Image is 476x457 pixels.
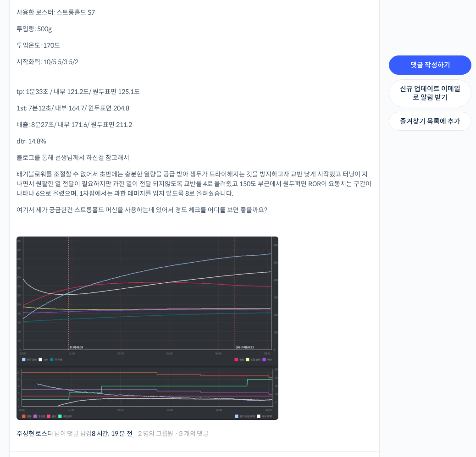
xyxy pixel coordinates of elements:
[175,429,178,438] span: ·
[17,24,372,34] p: 투입량: 500g
[17,87,372,97] p: tp: 1분33초 / 내부 121.2도/ 원두표면 125.1도
[17,205,372,215] p: 여기서 제가 궁금한건 스트롱홀드 머신을 사용하는데 있어서 경도 체크를 어디를 보면 좋을까요?
[61,291,118,314] a: 대화
[29,304,34,312] span: 홈
[84,305,95,312] span: 대화
[17,8,372,17] p: 사용한 로스터: 스트롱홀드 S7
[389,79,471,107] a: 신규 업데이트 이메일로 알림 받기
[17,137,372,146] p: dtr: 14.8%
[389,55,471,75] a: 댓글 작성하기
[142,304,153,312] span: 설정
[118,291,176,314] a: 설정
[17,430,132,437] span: 님이 댓글 남김
[17,104,372,113] p: 1st: 7분12초/ 내부 164.7/ 원두표면 204.8
[17,170,372,198] p: 배기블로워를 조절할 수 없어서 초반에는 충분한 열량을 공급 받아 생두가 드라이해지는 것을 방지하고자 교반 낮게 시작했고 터닝이 지나면서 원활한 열 전달이 필요하지만 과한 열이...
[17,57,372,67] p: 시작화력: 10/5.5/3.5/2
[389,112,471,131] a: 즐겨찾기 목록에 추가
[17,120,372,130] p: 배출: 8분27초/ 내부 171.6/ 원두표면 211.2
[17,153,372,163] p: 블로그를 통해 선생님께서 하신걸 참고해서
[17,41,372,50] p: 투입온도: 170도
[138,430,173,437] span: 2 명의 그룹원
[17,429,53,438] a: 주성현 로스터
[3,291,61,314] a: 홈
[179,430,208,437] span: 3 개의 댓글
[92,429,132,438] a: 8 시간, 19 분 전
